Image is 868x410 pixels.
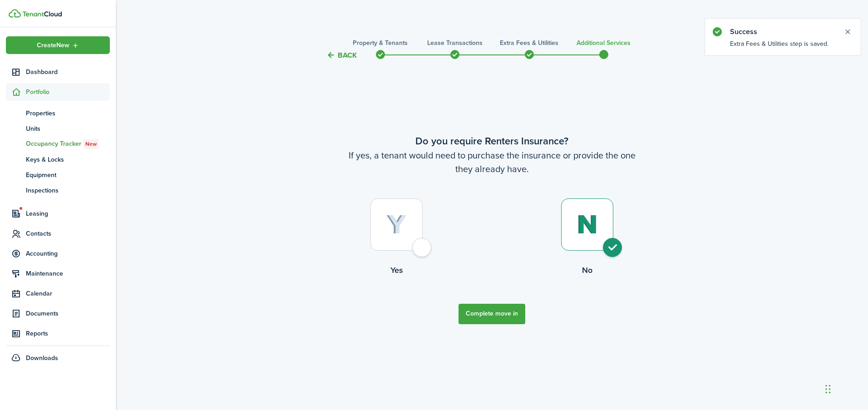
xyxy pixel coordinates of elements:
h3: Extra fees & Utilities [500,38,558,48]
a: Equipment [6,167,110,183]
button: Open menu [6,36,110,54]
span: Equipment [26,170,110,180]
h3: Property & Tenants [353,38,408,48]
h3: Lease Transactions [427,38,483,48]
span: Accounting [26,249,110,258]
a: Reports [6,325,110,342]
span: Reports [26,329,110,338]
control-radio-card-title: Yes [301,264,492,276]
h3: Additional Services [577,38,631,48]
wizard-step-header-title: Do you require Renters Insurance? [301,133,683,148]
span: Properties [26,109,110,118]
button: Complete move in [459,304,525,324]
a: Occupancy TrackerNew [6,136,110,152]
a: Inspections [6,183,110,198]
a: Units [6,121,110,136]
img: TenantCloud [9,9,21,18]
notify-body: Extra Fees & Utilities step is saved. [705,39,861,55]
span: Dashboard [26,67,110,77]
a: Properties [6,105,110,121]
a: Keys & Locks [6,152,110,167]
control-radio-card-title: No [492,264,683,276]
span: Maintenance [26,269,110,278]
button: Back [326,50,357,60]
img: No (selected) [577,215,598,234]
notify-title: Success [730,26,834,37]
span: Occupancy Tracker [26,139,110,149]
a: Dashboard [6,63,110,81]
span: Leasing [26,209,110,218]
span: Downloads [26,353,58,363]
span: Contacts [26,229,110,238]
div: Drag [825,375,831,403]
span: Units [26,124,110,133]
span: Inspections [26,186,110,195]
button: Close notify [841,25,854,38]
span: Keys & Locks [26,155,110,164]
span: Documents [26,309,110,318]
img: Yes [386,215,407,235]
span: New [85,140,97,148]
span: Calendar [26,289,110,298]
img: TenantCloud [22,11,62,17]
span: Portfolio [26,87,110,97]
wizard-step-header-description: If yes, a tenant would need to purchase the insurance or provide the one they already have. [301,148,683,176]
span: Create New [37,42,69,49]
iframe: Chat Widget [823,366,868,410]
